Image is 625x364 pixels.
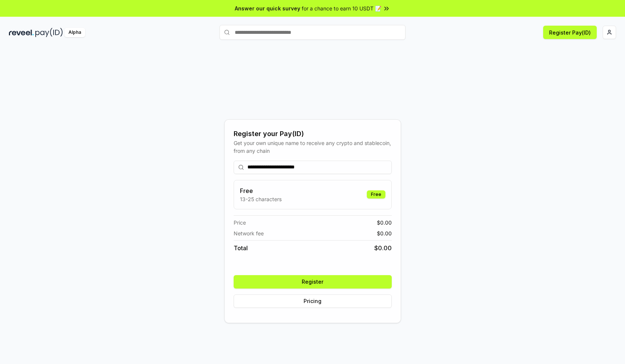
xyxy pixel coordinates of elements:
button: Pricing [234,294,392,308]
div: Get your own unique name to receive any crypto and stablecoin, from any chain [234,139,392,155]
span: Network fee [234,229,264,237]
span: for a chance to earn 10 USDT 📝 [302,4,381,12]
span: $ 0.00 [377,229,392,237]
img: reveel_dark [9,28,34,37]
img: pay_id [35,28,63,37]
span: Total [234,244,248,252]
div: Register your Pay(ID) [234,129,392,139]
p: 13-25 characters [240,195,282,203]
span: $ 0.00 [377,219,392,226]
span: Price [234,219,246,226]
button: Register [234,275,392,289]
span: Answer our quick survey [235,4,300,12]
div: Alpha [64,28,85,37]
h3: Free [240,186,282,195]
span: $ 0.00 [374,244,392,252]
button: Register Pay(ID) [543,26,597,39]
div: Free [367,190,385,199]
